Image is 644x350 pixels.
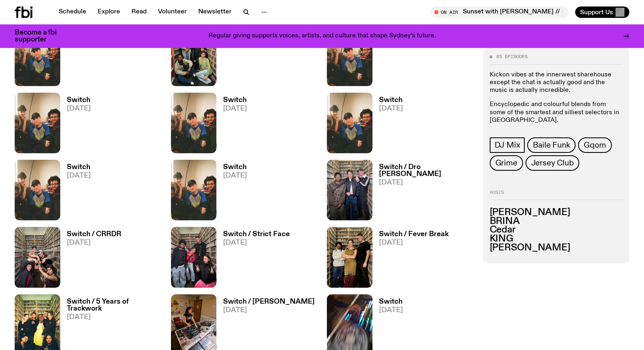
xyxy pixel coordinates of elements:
a: DJ Mix [490,137,525,152]
a: Switch[DATE] [372,97,403,153]
span: [DATE] [67,239,121,246]
a: Gqom [578,137,611,152]
a: Newsletter [193,7,237,18]
span: Baile Funk [533,140,570,149]
span: 85 episodes [496,54,528,59]
h3: KING [490,235,623,243]
h3: Switch [67,164,91,171]
span: Grime [495,158,517,167]
h3: Switch [223,97,247,104]
a: Switch / CRRDR[DATE] [60,231,121,287]
h3: Switch / Fever Break [379,231,449,238]
a: Switch[DATE] [60,164,91,220]
h3: Switch [67,97,91,104]
p: Encyclopedic and colourful blends from some of the smartest and silliest selectors in [GEOGRAPHIC... [490,101,623,132]
a: Baile Funk [527,137,576,152]
span: [DATE] [223,307,315,314]
span: [DATE] [67,172,91,179]
a: Explore [93,7,125,18]
a: Volunteer [153,7,192,18]
span: [DATE] [223,105,247,112]
h3: Switch [379,97,403,104]
span: [DATE] [379,105,403,112]
h3: [PERSON_NAME] [490,243,623,252]
h3: Switch / [PERSON_NAME] [223,298,315,305]
a: Grime [490,155,523,170]
p: Regular giving supports voices, artists, and culture that shape Sydney’s future. [208,33,436,40]
span: Support Us [580,9,613,16]
a: Switch[DATE] [372,29,403,86]
span: [DATE] [223,172,247,179]
a: Switch[DATE] [60,97,91,153]
h3: Switch / Strict Face [223,231,290,238]
a: Switch / cutedeary[DATE] [217,29,287,86]
h3: Cedar [490,226,623,235]
span: [DATE] [379,179,473,186]
h3: Switch [379,298,403,305]
img: A warm film photo of the switch team sitting close together. from left to right: Cedar, Lau, Sand... [171,93,217,153]
h3: Switch / 5 Years of Trackwork [67,298,161,312]
p: Kickon vibes at the innerwest sharehouse except the chat is actually good and the music is actual... [490,71,623,94]
h3: BRINA [490,217,623,226]
span: DJ Mix [495,140,520,149]
a: Switch[DATE] [60,29,91,86]
span: [DATE] [67,105,91,112]
a: Switch / Strict Face[DATE] [217,231,290,287]
a: Switch[DATE] [217,164,247,220]
img: A warm film photo of the switch team sitting close together. from left to right: Cedar, Lau, Sand... [171,160,217,220]
button: On AirSunset with [PERSON_NAME] // Guest Mix: [PERSON_NAME] [430,7,569,18]
a: Switch / Dro [PERSON_NAME][DATE] [372,164,473,220]
h3: Switch / Dro [PERSON_NAME] [379,164,473,178]
h3: Switch / CRRDR [67,231,121,238]
span: [DATE] [223,239,290,246]
h3: Switch [223,164,247,171]
h2: Hosts [490,190,623,200]
span: [DATE] [379,307,403,314]
button: Support Us [575,7,629,18]
a: Switch[DATE] [217,97,247,153]
span: [DATE] [379,239,449,246]
span: Gqom [584,140,606,149]
h3: Become a fbi supporter [15,29,67,43]
img: A warm film photo of the switch team sitting close together. from left to right: Cedar, Lau, Sand... [327,25,372,86]
img: A warm film photo of the switch team sitting close together. from left to right: Cedar, Lau, Sand... [15,25,60,86]
img: A warm film photo of the switch team sitting close together. from left to right: Cedar, Lau, Sand... [15,160,60,220]
a: Switch / Fever Break[DATE] [372,231,449,287]
a: Read [127,7,151,18]
a: Jersey Club [526,155,580,170]
span: Jersey Club [531,158,574,167]
a: Schedule [54,7,91,18]
h3: [PERSON_NAME] [490,208,623,217]
img: A warm film photo of the switch team sitting close together. from left to right: Cedar, Lau, Sand... [15,93,60,153]
span: [DATE] [67,314,161,321]
img: A warm film photo of the switch team sitting close together. from left to right: Cedar, Lau, Sand... [327,93,372,153]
